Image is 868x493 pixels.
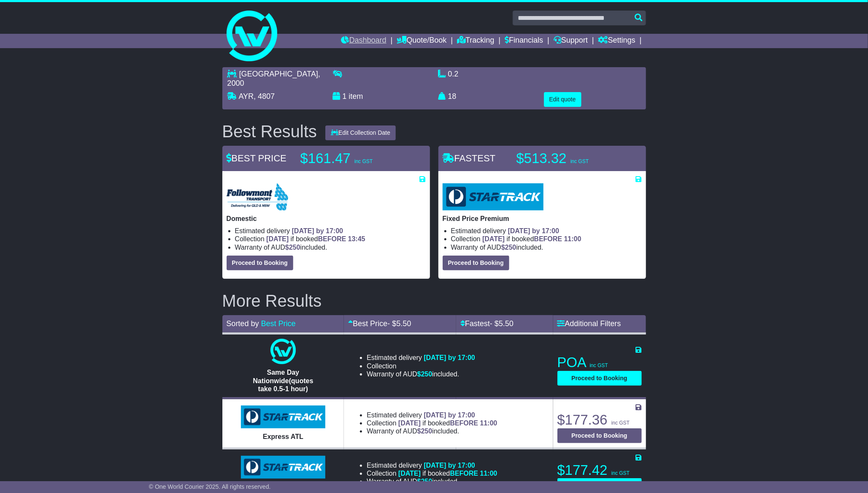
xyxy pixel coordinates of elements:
span: 11:00 [480,470,498,477]
li: Warranty of AUD included. [451,243,642,251]
span: 250 [421,428,433,435]
span: if booked [398,419,497,427]
span: , 2000 [227,70,320,87]
span: 1 [343,92,347,101]
a: Fastest- $5.50 [460,319,514,328]
span: inc GST [611,420,630,426]
p: $177.36 [557,411,642,428]
p: POA [557,354,642,371]
a: Support [554,34,588,48]
span: if booked [482,235,581,242]
span: [DATE] by 17:00 [424,462,475,469]
span: [DATE] [398,470,421,477]
li: Warranty of AUD included. [367,477,497,485]
span: [DATE] [482,235,505,242]
button: Proceed to Booking [227,256,293,270]
span: BEST PRICE [227,153,287,163]
span: inc GST [590,362,608,368]
button: Proceed to Booking [443,256,509,270]
li: Estimated delivery [367,354,475,362]
img: StarTrack: Express ATL [241,406,325,428]
button: Edit quote [544,92,581,107]
li: Warranty of AUD included. [367,427,497,435]
img: One World Courier: Same Day Nationwide(quotes take 0.5-1 hour) [270,339,296,364]
button: Proceed to Booking [557,371,642,386]
span: [DATE] by 17:00 [292,227,343,234]
a: Settings [598,34,635,48]
span: BEFORE [318,235,346,242]
span: BEFORE [450,419,478,427]
span: 250 [289,244,300,251]
span: item [349,92,363,101]
li: Estimated delivery [451,227,642,235]
span: - $ [490,319,514,328]
span: BEFORE [534,235,562,242]
a: Best Price- $5.50 [348,319,411,328]
p: $513.32 [516,150,622,167]
li: Collection [367,362,475,370]
a: Dashboard [341,34,387,48]
li: Estimated delivery [367,411,497,419]
span: $ [417,370,433,378]
span: if booked [266,235,365,242]
img: StarTrack: Fixed Price Premium [443,183,544,210]
p: Domestic [227,215,426,223]
span: FASTEST [443,153,496,163]
button: Proceed to Booking [557,478,642,493]
a: Additional Filters [557,319,621,328]
p: Fixed Price Premium [443,215,642,223]
span: [DATE] by 17:00 [424,354,475,361]
p: $177.42 [557,462,642,479]
h2: More Results [222,291,646,310]
li: Collection [367,419,497,427]
span: Same Day Nationwide(quotes take 0.5-1 hour) [253,369,313,392]
span: $ [417,478,433,485]
a: Tracking [457,34,494,48]
span: 250 [421,370,433,378]
span: , 4807 [254,92,275,101]
li: Estimated delivery [367,461,497,469]
span: 5.50 [499,319,514,328]
span: [DATE] by 17:00 [508,227,560,234]
li: Estimated delivery [235,227,426,235]
span: 13:45 [348,235,365,242]
span: 5.50 [396,319,411,328]
span: - $ [387,319,411,328]
li: Warranty of AUD included. [235,243,426,251]
span: BEFORE [450,470,478,477]
span: Express ATL [263,433,303,440]
li: Warranty of AUD included. [367,370,475,378]
span: 250 [505,244,516,251]
span: $ [501,244,516,251]
li: Collection [235,235,426,243]
a: Financials [505,34,543,48]
button: Edit Collection Date [325,125,396,140]
p: $161.47 [300,150,406,167]
span: 11:00 [480,419,498,427]
a: Quote/Book [397,34,446,48]
span: if booked [398,470,497,477]
span: [DATE] by 17:00 [424,411,475,419]
div: Best Results [218,122,322,141]
span: [DATE] [398,419,421,427]
li: Collection [367,469,497,477]
span: © One World Courier 2025. All rights reserved. [149,483,271,490]
span: Sorted by [227,319,259,328]
span: 18 [448,92,457,101]
span: [GEOGRAPHIC_DATA] [239,70,318,78]
button: Proceed to Booking [557,428,642,443]
span: inc GST [571,158,589,164]
img: StarTrack: Express [241,456,325,479]
span: 250 [421,478,433,485]
li: Collection [451,235,642,243]
span: $ [417,428,433,435]
span: 11:00 [564,235,581,242]
span: inc GST [611,470,630,476]
span: inc GST [354,158,373,164]
span: AYR [239,92,254,101]
span: $ [285,244,300,251]
span: 0.2 [448,70,459,78]
img: Followmont Transport: Domestic [227,183,288,210]
span: [DATE] [266,235,289,242]
a: Best Price [261,319,296,328]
